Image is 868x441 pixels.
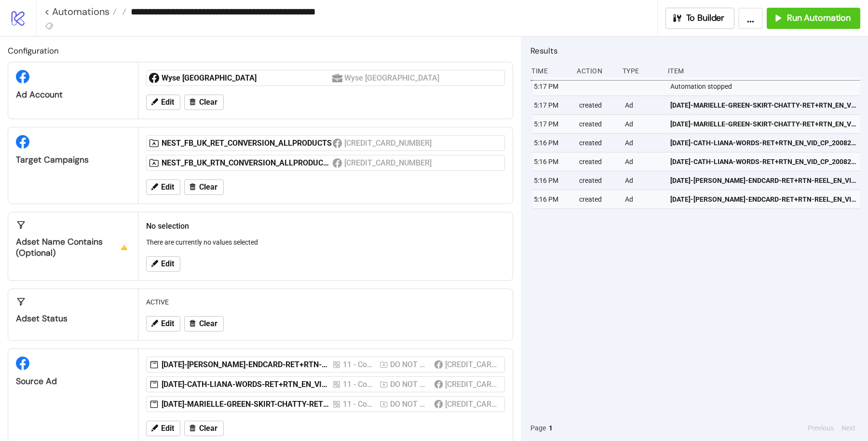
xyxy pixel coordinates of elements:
[16,313,130,324] div: Adset Status
[161,183,174,192] span: Edit
[146,421,180,436] button: Edit
[624,96,663,114] div: Ad
[162,138,332,149] div: NEST_FB_UK_RET_CONVERSION_ALLPRODUCTS
[665,8,735,29] button: To Builder
[390,358,430,371] div: DO NOT ACTIVATE
[670,96,856,114] a: [DATE]-MARIELLE-GREEN-SKIRT-CHATTY-RET+RTN_EN_VID_CP_20082025_F_CC_SC7_USP4_LOFI
[199,424,217,433] span: Clear
[162,379,332,390] div: [DATE]-CATH-LIANA-WORDS-RET+RTN_EN_VID_CP_20082025_F_CC_SC7_USP4_LOFI
[162,359,332,370] div: [DATE]-[PERSON_NAME]-ENDCARD-RET+RTN-REEL_EN_VID_CP_20082025_F_CC_SC23_USP4_LOFI
[162,73,332,83] div: Wyse [GEOGRAPHIC_DATA]
[146,256,180,272] button: Edit
[533,96,571,114] div: 5:17 PM
[184,179,224,195] button: Clear
[533,171,571,190] div: 5:16 PM
[533,152,571,171] div: 5:16 PM
[445,358,499,371] div: [CREDIT_CARD_NUMBER]
[670,100,856,110] span: [DATE]-MARIELLE-GREEN-SKIRT-CHATTY-RET+RTN_EN_VID_CP_20082025_F_CC_SC7_USP4_LOFI
[624,115,663,133] div: Ad
[44,7,117,16] a: < Automations
[578,152,617,171] div: created
[624,134,663,152] div: Ad
[670,190,856,208] a: [DATE]-[PERSON_NAME]-ENDCARD-RET+RTN-REEL_EN_VID_CP_20082025_F_CC_SC23_USP4_LOFI
[343,378,376,390] div: 11 - Conversion
[670,194,856,205] span: [DATE]-[PERSON_NAME]-ENDCARD-RET+RTN-REEL_EN_VID_CP_20082025_F_CC_SC23_USP4_LOFI
[162,158,332,168] div: NEST_FB_UK_RTN_CONVERSION_ALLPRODUCTS
[670,119,856,129] span: [DATE]-MARIELLE-GREEN-SKIRT-CHATTY-RET+RTN_EN_VID_CP_20082025_F_CC_SC7_USP4_LOFI
[805,423,837,433] button: Previous
[533,77,571,96] div: 5:17 PM
[738,8,763,29] button: ...
[146,316,180,331] button: Edit
[16,154,130,165] div: Target Campaigns
[546,423,556,433] button: 1
[530,62,569,80] div: Time
[146,237,505,248] p: There are currently no values selected
[624,152,663,171] div: Ad
[390,398,430,410] div: DO NOT ACTIVATE
[146,179,180,195] button: Edit
[670,134,856,152] a: [DATE]-CATH-LIANA-WORDS-RET+RTN_EN_VID_CP_20082025_F_CC_SC7_USP4_LOFI
[343,358,376,371] div: 11 - Conversion
[184,95,224,110] button: Clear
[669,77,863,96] div: Automation stopped
[343,398,376,410] div: 11 - Conversion
[670,175,856,186] span: [DATE]-[PERSON_NAME]-ENDCARD-RET+RTN-REEL_EN_VID_CP_20082025_F_CC_SC23_USP4_LOFI
[8,44,513,57] h2: Configuration
[533,134,571,152] div: 5:16 PM
[161,424,174,433] span: Edit
[578,171,617,190] div: created
[533,190,571,208] div: 5:16 PM
[787,13,851,24] span: Run Automation
[445,398,499,410] div: [CREDIT_CARD_NUMBER]
[624,171,663,190] div: Ad
[16,89,130,100] div: Ad Account
[161,319,174,328] span: Edit
[161,98,174,107] span: Edit
[344,137,433,149] div: [CREDIT_CARD_NUMBER]
[667,62,860,80] div: Item
[16,376,130,387] div: Source Ad
[530,44,860,57] h2: Results
[670,138,856,148] span: [DATE]-CATH-LIANA-WORDS-RET+RTN_EN_VID_CP_20082025_F_CC_SC7_USP4_LOFI
[184,421,224,436] button: Clear
[199,98,217,107] span: Clear
[184,316,224,331] button: Clear
[199,319,217,328] span: Clear
[624,190,663,208] div: Ad
[578,115,617,133] div: created
[578,134,617,152] div: created
[670,152,856,171] a: [DATE]-CATH-LIANA-WORDS-RET+RTN_EN_VID_CP_20082025_F_CC_SC7_USP4_LOFI
[390,378,430,390] div: DO NOT ACTIVATE
[670,115,856,133] a: [DATE]-MARIELLE-GREEN-SKIRT-CHATTY-RET+RTN_EN_VID_CP_20082025_F_CC_SC7_USP4_LOFI
[142,293,509,311] div: ACTIVE
[576,62,614,80] div: Action
[199,183,217,192] span: Clear
[839,423,858,433] button: Next
[622,62,660,80] div: Type
[578,190,617,208] div: created
[161,260,174,268] span: Edit
[16,236,130,259] div: Adset Name contains (optional)
[533,115,571,133] div: 5:17 PM
[670,171,856,190] a: [DATE]-[PERSON_NAME]-ENDCARD-RET+RTN-REEL_EN_VID_CP_20082025_F_CC_SC23_USP4_LOFI
[578,96,617,114] div: created
[146,220,505,232] h2: No selection
[530,423,546,433] span: Page
[344,157,433,169] div: [CREDIT_CARD_NUMBER]
[162,399,332,410] div: [DATE]-MARIELLE-GREEN-SKIRT-CHATTY-RET+RTN_EN_VID_CP_20082025_F_CC_SC7_USP4_LOFI
[445,378,499,390] div: [CREDIT_CARD_NUMBER]
[670,156,856,167] span: [DATE]-CATH-LIANA-WORDS-RET+RTN_EN_VID_CP_20082025_F_CC_SC7_USP4_LOFI
[686,13,725,24] span: To Builder
[767,8,860,29] button: Run Automation
[146,95,180,110] button: Edit
[344,72,441,84] div: Wyse [GEOGRAPHIC_DATA]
